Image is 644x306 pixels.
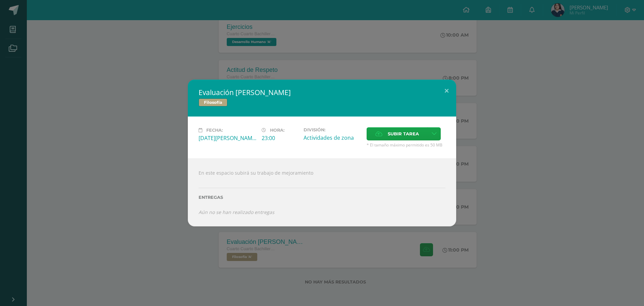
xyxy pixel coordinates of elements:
[262,134,298,142] div: 23:00
[199,134,256,142] div: [DATE][PERSON_NAME]
[437,80,456,102] button: Close (Esc)
[199,195,445,200] label: Entregas
[206,128,223,133] span: Fecha:
[388,128,419,140] span: Subir tarea
[188,159,456,226] div: En este espacio subirá su trabajo de mejoramiento
[367,142,445,148] span: * El tamaño máximo permitido es 50 MB
[304,127,361,132] label: División:
[199,88,445,97] h2: Evaluación [PERSON_NAME]
[199,98,227,106] span: Filosofía
[304,134,361,141] div: Actividades de zona
[199,209,274,215] i: Aún no se han realizado entregas
[270,128,284,133] span: Hora:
